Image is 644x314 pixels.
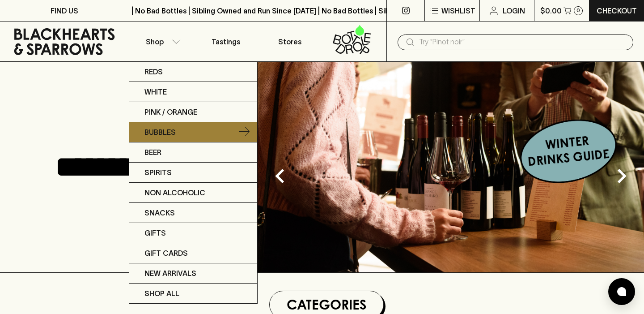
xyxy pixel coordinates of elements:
p: Spirits [144,167,172,178]
p: SHOP ALL [144,288,179,299]
p: Beer [144,147,161,158]
p: Snacks [144,207,175,218]
a: Non Alcoholic [129,183,257,203]
a: New Arrivals [129,263,257,284]
a: Bubbles [129,122,257,142]
p: Pink / Orange [144,107,197,117]
p: Reds [144,66,163,77]
a: White [129,82,257,102]
a: Gifts [129,223,257,243]
p: Non Alcoholic [144,187,205,198]
p: Gifts [144,228,166,238]
a: Gift Cards [129,243,257,263]
p: Gift Cards [144,248,188,258]
p: Bubbles [144,127,176,138]
a: Snacks [129,203,257,223]
a: SHOP ALL [129,284,257,303]
a: Reds [129,62,257,82]
p: New Arrivals [144,268,196,279]
p: White [144,86,167,97]
a: Pink / Orange [129,102,257,122]
img: bubble-icon [617,287,626,296]
a: Beer [129,142,257,163]
a: Spirits [129,163,257,183]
